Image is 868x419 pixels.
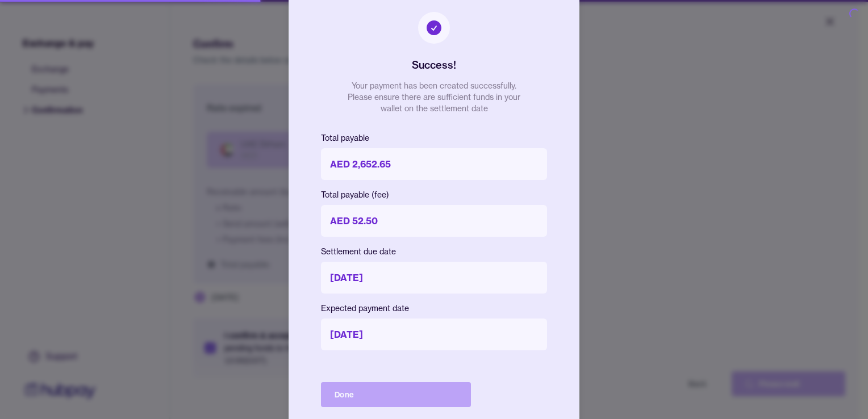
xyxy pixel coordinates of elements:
p: AED 2,652.65 [321,148,547,180]
p: Settlement due date [321,246,547,257]
p: Your payment has been created successfully. Please ensure there are sufficient funds in your wall... [343,80,525,114]
p: [DATE] [321,319,547,350]
p: Expected payment date [321,303,547,314]
p: Total payable (fee) [321,189,547,200]
p: [DATE] [321,262,547,294]
h2: Success! [412,57,456,73]
p: AED 52.50 [321,205,547,237]
p: Total payable [321,132,547,144]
